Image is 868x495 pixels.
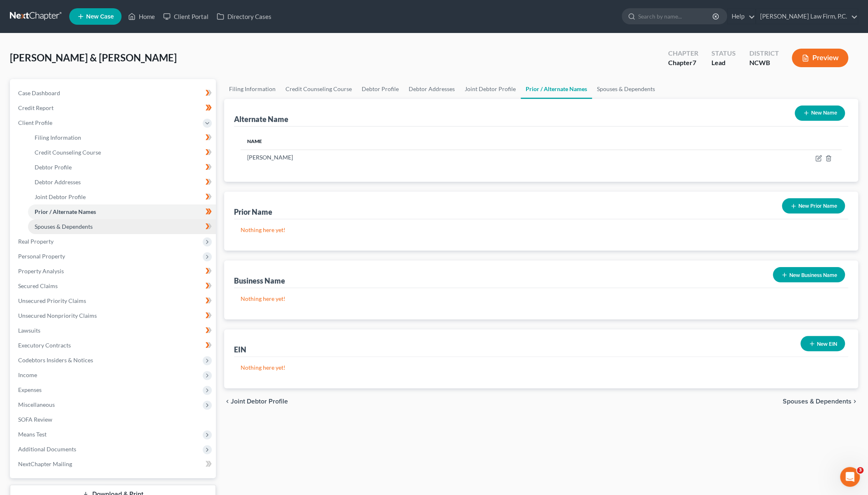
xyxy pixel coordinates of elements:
span: Income [18,371,37,378]
span: Joint Debtor Profile [231,398,288,405]
span: Credit Report [18,104,54,111]
span: Executory Contracts [18,342,71,349]
p: Nothing here yet! [241,364,842,372]
a: Home [124,9,159,24]
div: Chapter [668,58,698,68]
a: Spouses & Dependents [28,219,216,234]
a: Help [728,9,755,24]
a: Spouses & Dependents [592,79,660,99]
span: Debtor Addresses [35,178,81,185]
span: Case Dashboard [18,89,60,96]
a: Filing Information [224,79,281,99]
a: Credit Report [12,101,216,115]
a: Case Dashboard [12,86,216,101]
button: Preview [792,49,848,67]
div: EIN [234,345,246,354]
span: SOFA Review [18,416,52,423]
span: Credit Counseling Course [35,149,101,156]
button: New Name [795,106,845,121]
button: Spouses & Dependents chevron_right [783,398,858,405]
span: Property Analysis [18,267,64,274]
p: Nothing here yet! [241,226,842,234]
span: Unsecured Priority Claims [18,297,86,304]
div: NCWB [749,58,779,68]
span: Filing Information [35,134,81,141]
a: Credit Counseling Course [28,145,216,160]
span: 3 [857,467,863,474]
a: Debtor Addresses [404,79,460,99]
a: Prior / Alternate Names [521,79,592,99]
span: Secured Claims [18,282,58,289]
span: Unsecured Nonpriority Claims [18,312,97,319]
span: Spouses & Dependents [35,223,93,230]
button: chevron_left Joint Debtor Profile [224,398,288,405]
input: Search by name... [638,9,714,24]
a: Joint Debtor Profile [460,79,521,99]
p: Nothing here yet! [241,295,842,303]
iframe: Intercom live chat [840,467,860,487]
td: [PERSON_NAME] [241,150,626,165]
a: NextChapter Mailing [12,457,216,472]
span: Personal Property [18,253,65,260]
a: Debtor Profile [357,79,404,99]
span: Lawsuits [18,327,40,334]
a: Lawsuits [12,323,216,338]
th: Name [241,133,626,150]
span: Joint Debtor Profile [35,193,86,200]
div: Prior Name [234,207,272,217]
a: Property Analysis [12,264,216,279]
a: Unsecured Nonpriority Claims [12,308,216,323]
a: [PERSON_NAME] Law Firm, P.C. [756,9,858,24]
span: Codebtors Insiders & Notices [18,357,93,364]
span: Client Profile [18,119,52,126]
span: Debtor Profile [35,164,72,171]
a: Prior / Alternate Names [28,204,216,219]
span: Spouses & Dependents [783,398,852,405]
a: SOFA Review [12,412,216,427]
span: 7 [693,59,696,66]
a: Executory Contracts [12,338,216,353]
div: Status [711,49,736,58]
button: New Prior Name [782,198,845,213]
div: District [749,49,779,58]
span: Real Property [18,238,54,245]
i: chevron_left [224,398,231,405]
a: Secured Claims [12,279,216,293]
span: Expenses [18,386,42,393]
div: Lead [711,58,736,68]
i: chevron_right [852,398,858,405]
div: Chapter [668,49,698,58]
a: Client Portal [159,9,213,24]
button: New Business Name [773,267,845,282]
span: NextChapter Mailing [18,460,72,467]
span: Means Test [18,431,47,438]
a: Unsecured Priority Claims [12,293,216,308]
a: Directory Cases [213,9,276,24]
span: Prior / Alternate Names [35,208,96,215]
span: Miscellaneous [18,401,55,408]
a: Joint Debtor Profile [28,190,216,204]
a: Filing Information [28,130,216,145]
button: New EIN [800,336,845,351]
span: New Case [86,14,114,20]
a: Debtor Addresses [28,175,216,190]
a: Credit Counseling Course [281,79,357,99]
span: Additional Documents [18,446,76,453]
div: Alternate Name [234,114,288,124]
a: Debtor Profile [28,160,216,175]
span: [PERSON_NAME] & [PERSON_NAME] [10,52,177,63]
div: Business Name [234,276,285,286]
